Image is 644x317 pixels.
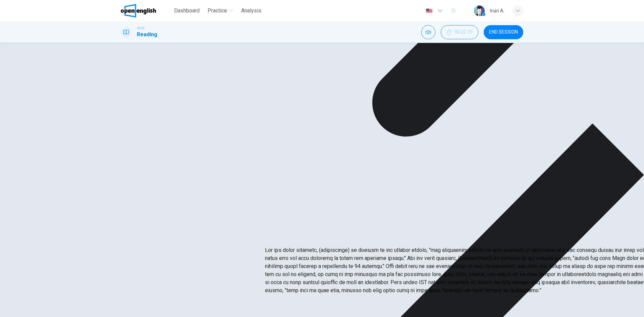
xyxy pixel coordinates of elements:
h1: Reading [137,31,157,39]
img: en [425,8,433,13]
span: 00:22:39 [454,30,473,35]
span: Practice [208,7,227,15]
img: Profile picture [474,5,485,16]
span: Dashboard [174,7,200,15]
div: Inan A. [490,7,504,15]
div: Hide [441,25,478,39]
span: IELTS [137,26,145,31]
img: OpenEnglish logo [121,4,156,17]
span: Analysis [241,7,261,15]
span: END SESSION [489,30,518,35]
div: Mute [421,25,435,39]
